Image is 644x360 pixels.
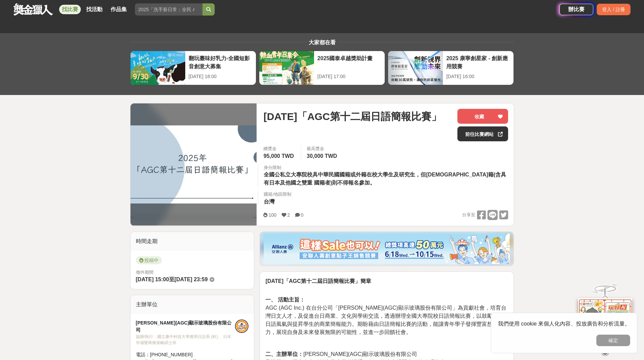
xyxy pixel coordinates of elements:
span: AGC (AGC Inc.) 在台分公司「[PERSON_NAME](AGC)顯示玻璃股份有限公司」為貢獻社會，培育台灣日文人才，及促進台日商業、文化與學術交流，透過辦理全國大專院校日語簡報比賽... [265,305,506,335]
span: [PERSON_NAME](AGC)顯示玻璃股份有限公司 [265,351,417,357]
span: 分享至 [462,210,475,220]
div: 2025 康寧創星家 - 創新應用競賽 [446,54,510,70]
span: 最高獎金 [307,145,339,152]
div: 主辦單位 [130,295,254,314]
div: 身分限制 [264,164,508,171]
div: [PERSON_NAME](AGC)顯示玻璃股份有限公司 [136,319,235,334]
strong: 二、主辦單位： [265,351,303,357]
span: 95,000 TWD [263,153,294,159]
div: 時間走期 [130,232,254,251]
img: d2146d9a-e6f6-4337-9592-8cefde37ba6b.png [578,298,632,343]
div: [DATE] 16:00 [446,73,510,80]
span: 至 [169,277,174,282]
span: 100 [268,212,276,218]
span: 0 [301,212,304,218]
div: 2025國泰卓越獎助計畫 [317,54,381,70]
img: dcc59076-91c0-4acb-9c6b-a1d413182f46.png [264,234,510,264]
span: 徵件期間 [136,270,153,275]
span: 大家都在看 [307,40,337,45]
a: 辦比賽 [559,4,593,15]
img: Cover Image [130,125,257,203]
a: 前往比賽網站 [457,126,508,141]
a: 2025 康寧創星家 - 創新應用競賽[DATE] 16:00 [388,51,514,85]
span: [DATE] 23:59 [174,277,208,282]
span: 2 [287,212,290,218]
span: 我們使用 cookie 來個人化內容、投放廣告和分析流量。 [498,321,630,327]
span: [DATE]「AGC第十二屆日語簡報比賽」 [263,109,441,124]
span: 台灣 [264,199,275,205]
div: 協辦/執行： 國立臺中科技大學應用日語系 (科) 、日本市場暨商務策略碩士班 [136,334,235,346]
a: 翻玩臺味好乳力-全國短影音創意大募集[DATE] 18:00 [130,51,256,85]
div: 翻玩臺味好乳力-全國短影音創意大募集 [189,54,253,70]
span: 投稿中 [136,256,162,264]
div: [DATE] 18:00 [189,73,253,80]
a: 2025國泰卓越獎助計畫[DATE] 17:00 [259,51,385,85]
span: 總獎金 [263,145,295,152]
strong: 一、 活動主旨： [265,297,305,303]
div: 國籍/地區限制 [264,191,291,198]
a: 找活動 [84,5,105,14]
div: 電話： [PHONE_NUMBER] [136,351,235,358]
a: 找比賽 [59,5,81,14]
span: 全國公私立大專院校具中華民國國籍或外籍在校大學生及研究生，但[DEMOGRAPHIC_DATA]籍(含具有日本及他國之雙重 國籍者)則不得報名參加。 [264,172,506,186]
span: [DATE] 15:00 [136,277,169,282]
button: 收藏 [457,109,508,124]
button: 確定 [596,335,630,346]
strong: [DATE]「AGC第十二屆日語簡報比賽」簡章 [265,278,371,284]
div: [DATE] 17:00 [317,73,381,80]
div: 登入 / 註冊 [597,4,630,15]
input: 2025「洗手新日常：全民 ALL IN」洗手歌全台徵選 [135,3,202,16]
span: 30,000 TWD [307,153,337,159]
a: 作品集 [108,5,129,14]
